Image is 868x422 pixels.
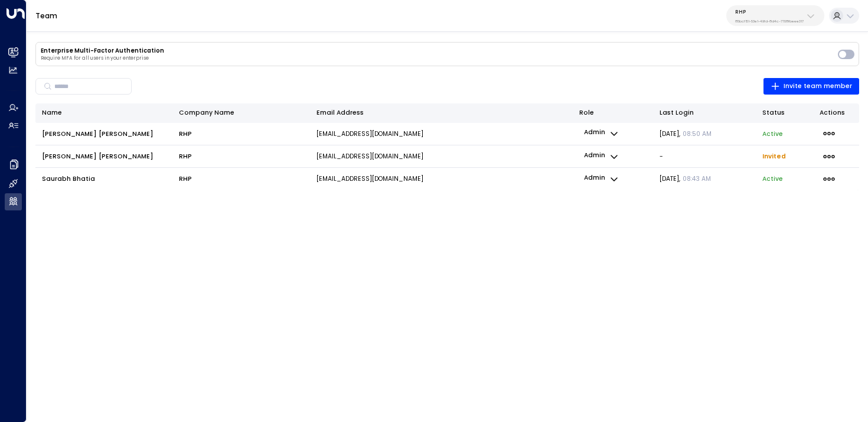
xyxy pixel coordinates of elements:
p: [EMAIL_ADDRESS][DOMAIN_NAME] [316,152,423,161]
p: RHP [735,8,804,15]
p: active [762,174,783,183]
a: Team [35,11,57,21]
span: [PERSON_NAME] [PERSON_NAME] [42,152,154,161]
div: Actions [820,108,853,118]
span: [PERSON_NAME] [PERSON_NAME] [42,129,154,138]
div: Status [762,108,807,118]
p: [EMAIL_ADDRESS][DOMAIN_NAME] [316,129,423,138]
div: Role [579,108,647,118]
p: 85bcf151-53e1-49fd-8d4c-7708fbeee317 [735,19,804,24]
button: admin [579,149,624,164]
div: Last Login [660,108,694,118]
span: 08:43 AM [683,174,711,183]
div: Last Login [660,108,750,118]
button: RHP85bcf151-53e1-49fd-8d4c-7708fbeee317 [726,5,824,26]
span: RHP [179,129,192,138]
p: [EMAIL_ADDRESS][DOMAIN_NAME] [316,174,423,183]
div: Email Address [316,108,364,118]
span: Invited [762,152,786,161]
p: active [762,129,783,138]
span: RHP [179,152,192,161]
button: Invite team member [763,78,859,95]
button: admin [579,171,624,186]
div: Company Name [179,108,234,118]
h3: Enterprise Multi-Factor Authentication [41,47,834,54]
span: RHP [179,174,192,183]
p: Require MFA for all users in your enterprise [41,55,834,61]
button: admin [579,126,624,141]
span: Saurabh Bhatia [42,174,95,183]
span: Invite team member [771,81,852,92]
div: Company Name [179,108,304,118]
div: Name [42,108,62,118]
span: [DATE] , [660,174,712,183]
td: - [653,145,756,168]
div: Name [42,108,167,118]
span: 08:50 AM [683,129,712,138]
span: [DATE] , [660,129,712,138]
div: Email Address [316,108,567,118]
